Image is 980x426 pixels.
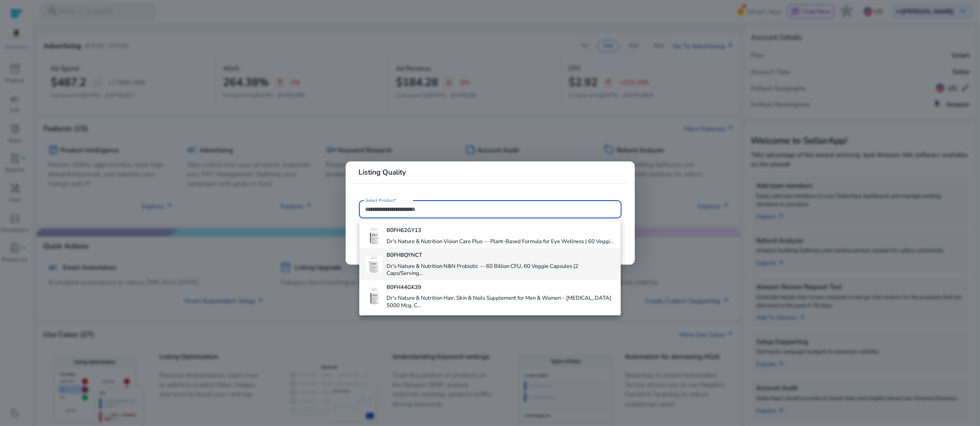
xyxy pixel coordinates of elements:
[387,284,421,291] b: B0FH44GK39
[359,167,406,177] b: Listing Quality
[366,227,382,244] img: 4177ud3iVrL._AC_US40_.jpg
[387,238,614,246] h4: Dr's Nature & Nutrition Vision Care Plus — Plant-Based Formula for Eye Wellness | 60 Veggi...
[387,295,614,309] h4: Dr's Nature & Nutrition Hair, Skin & Nails Supplement for Men & Women – [MEDICAL_DATA] 5000 Mcg, ...
[387,227,421,234] b: B0FH62GY13
[365,198,396,204] mat-label: Select Product*
[387,251,422,259] b: B0FH8QYNCT
[387,263,614,277] h4: Dr's Nature & Nutrition N&N Probiotic — 60 Billion CFU, 60 Veggie Capsules (2 Caps/Serving...
[366,256,382,272] img: 41swXBBDcwL._AC_US40_.jpg
[366,288,382,304] img: 41ICkUZHvFL._AC_US40_.jpg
